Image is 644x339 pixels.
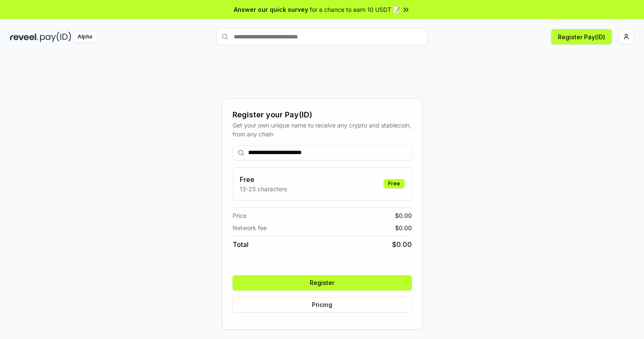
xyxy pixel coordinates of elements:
[234,5,308,14] span: Answer our quick survey
[233,239,249,250] span: Total
[240,184,287,193] p: 13-25 characters
[551,29,612,44] button: Register Pay(ID)
[384,179,405,188] div: Free
[233,297,412,312] button: Pricing
[233,121,412,138] div: Get your own unique name to receive any crypto and stablecoin, from any chain
[10,32,38,42] img: reveel_dark
[233,109,412,121] div: Register your Pay(ID)
[240,174,287,184] h3: Free
[73,32,97,42] div: Alpha
[395,223,412,232] span: $ 0.00
[233,275,412,290] button: Register
[233,211,246,220] span: Price
[392,239,412,250] span: $ 0.00
[395,211,412,220] span: $ 0.00
[40,32,71,42] img: pay_id
[233,223,267,232] span: Network fee
[310,5,400,14] span: for a chance to earn 10 USDT 📝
